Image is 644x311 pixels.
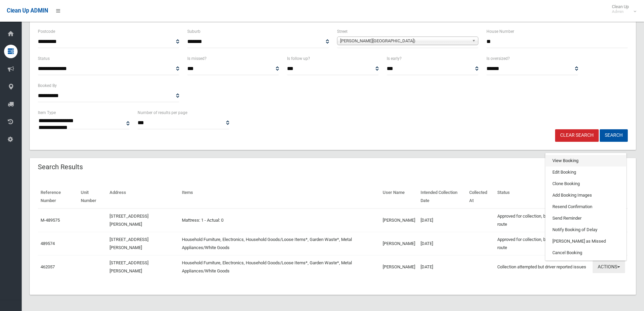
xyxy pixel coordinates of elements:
[187,55,207,62] label: Is missed?
[418,208,467,232] td: [DATE]
[495,208,590,232] td: Approved for collection, but not yet assigned to route
[546,201,626,213] a: Resend Confirmation
[41,218,60,223] a: M-489575
[546,155,626,166] a: View Booking
[38,55,50,62] label: Status
[107,185,180,208] th: Address
[337,28,348,35] label: Street
[380,185,418,208] th: User Name
[600,129,628,142] button: Search
[380,255,418,279] td: [PERSON_NAME]
[138,109,187,116] label: Number of results per page
[41,264,55,269] a: 462057
[546,213,626,224] a: Send Reminder
[38,185,78,208] th: Reference Number
[110,260,148,273] a: [STREET_ADDRESS][PERSON_NAME]
[546,247,626,259] a: Cancel Booking
[187,28,200,35] label: Suburb
[380,232,418,255] td: [PERSON_NAME]
[387,55,402,62] label: Is early?
[7,7,48,14] span: Clean Up ADMIN
[38,28,55,35] label: Postcode
[546,224,626,236] a: Notify Booking of Delay
[110,214,148,227] a: [STREET_ADDRESS][PERSON_NAME]
[179,255,380,279] td: Household Furniture, Electronics, Household Goods/Loose Items*, Garden Waste*, Metal Appliances/W...
[546,178,626,190] a: Clone Booking
[609,4,636,14] span: Clean Up
[555,129,599,142] a: Clear Search
[287,55,310,62] label: Is follow up?
[30,160,91,174] header: Search Results
[179,185,380,208] th: Items
[495,232,590,255] td: Approved for collection, but not yet assigned to route
[546,166,626,178] a: Edit Booking
[110,237,148,250] a: [STREET_ADDRESS][PERSON_NAME]
[495,255,590,279] td: Collection attempted but driver reported issues
[418,255,467,279] td: [DATE]
[486,55,510,62] label: Is oversized?
[380,208,418,232] td: [PERSON_NAME]
[38,109,56,116] label: Item Type
[546,236,626,247] a: [PERSON_NAME] as Missed
[418,232,467,255] td: [DATE]
[78,185,107,208] th: Unit Number
[38,82,57,89] label: Booked By
[41,241,55,246] a: 489574
[546,190,626,201] a: Add Booking Images
[179,232,380,255] td: Household Furniture, Electronics, Household Goods/Loose Items*, Garden Waste*, Metal Appliances/W...
[495,185,590,208] th: Status
[486,28,514,35] label: House Number
[340,37,469,45] span: [PERSON_NAME][GEOGRAPHIC_DATA])
[418,185,467,208] th: Intended Collection Date
[593,261,625,273] button: Actions
[467,185,495,208] th: Collected At
[179,208,380,232] td: Mattress: 1 - Actual: 0
[612,9,629,14] small: Admin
